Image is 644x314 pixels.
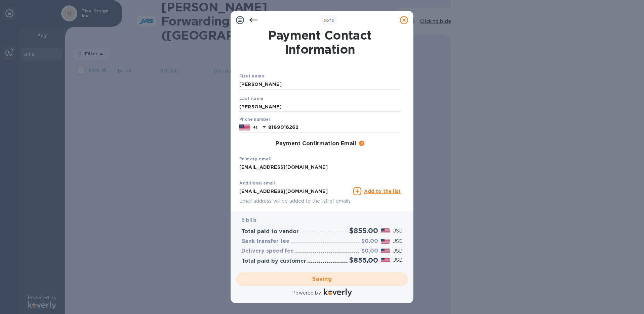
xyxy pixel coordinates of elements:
[361,248,378,254] h3: $0.00
[239,73,265,78] b: First name
[239,181,275,186] label: Additional email
[239,96,264,101] b: Last name
[239,102,401,112] input: Enter your last name
[276,141,356,147] h3: Payment Confirmation Email
[239,124,250,131] img: US
[381,239,390,244] img: USD
[239,186,351,196] input: Enter additional email
[381,228,390,233] img: USD
[323,18,334,23] b: of 3
[393,248,403,255] p: USD
[239,118,270,122] label: Phone number
[361,238,378,245] h3: $0.00
[241,217,256,223] b: 6 bills
[324,289,352,297] img: Logo
[393,257,403,264] p: USD
[241,228,299,235] h3: Total paid to vendor
[381,258,390,262] img: USD
[381,249,390,253] img: USD
[349,256,378,264] h2: $855.00
[239,80,401,90] input: Enter your first name
[393,227,403,234] p: USD
[349,226,378,235] h2: $855.00
[323,18,326,23] span: 3
[239,162,401,172] input: Enter your primary name
[241,248,294,254] h3: Delivery speed fee
[239,28,401,56] h1: Payment Contact Information
[239,197,351,205] p: Email address will be added to the list of emails
[393,238,403,245] p: USD
[364,189,401,194] u: Add to the list
[253,124,257,131] p: +1
[268,122,401,133] input: Enter your phone number
[241,238,289,245] h3: Bank transfer fee
[239,156,272,161] b: Primary email
[292,290,321,297] p: Powered by
[241,258,306,264] h3: Total paid by customer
